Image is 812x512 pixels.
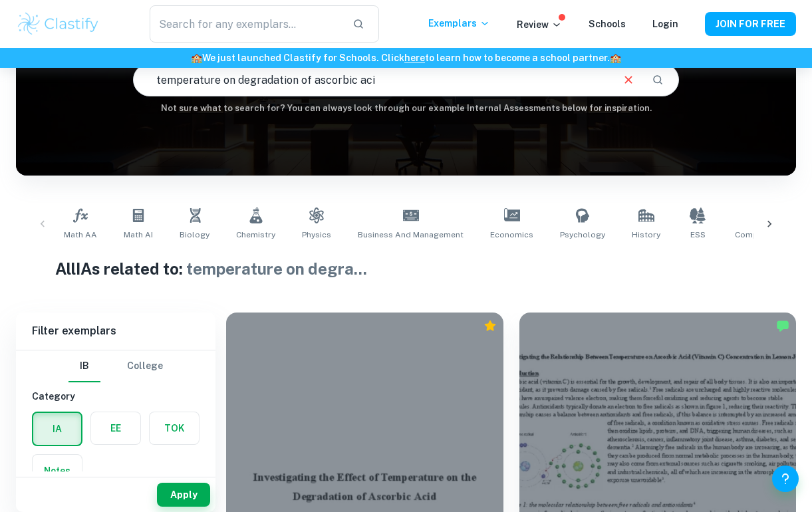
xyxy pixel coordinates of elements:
[64,229,97,241] span: Math AA
[652,19,678,29] a: Login
[358,229,464,241] span: Business and Management
[589,19,626,29] a: Schools
[32,389,200,404] h6: Category
[776,319,789,332] img: Marked
[646,68,669,91] button: Search
[490,229,533,241] span: Economics
[91,412,140,444] button: EE
[483,319,497,332] div: Premium
[33,455,82,487] button: Notes
[705,12,796,36] button: JOIN FOR FREE
[68,350,100,382] button: IB
[428,16,490,31] p: Exemplars
[690,229,706,241] span: ESS
[33,413,81,445] button: IA
[236,229,275,241] span: Chemistry
[150,412,199,444] button: TOK
[16,102,796,115] h6: Not sure what to search for? You can always look through our example Internal Assessments below f...
[55,257,757,281] h1: All IAs related to:
[124,229,153,241] span: Math AI
[16,11,100,37] img: Clastify logo
[560,229,605,241] span: Psychology
[772,465,799,492] button: Help and Feedback
[616,67,641,92] button: Clear
[186,259,367,278] span: temperature on degra ...
[632,229,660,241] span: History
[157,483,210,507] button: Apply
[404,53,425,63] a: here
[735,229,807,241] span: Computer Science
[610,53,621,63] span: 🏫
[150,5,342,43] input: Search for any exemplars...
[127,350,163,382] button: College
[68,350,163,382] div: Filter type choice
[3,51,809,65] h6: We just launched Clastify for Schools. Click to learn how to become a school partner.
[134,61,610,98] input: E.g. player arrangements, enthalpy of combustion, analysis of a big city...
[180,229,209,241] span: Biology
[191,53,202,63] span: 🏫
[517,17,562,32] p: Review
[16,313,215,350] h6: Filter exemplars
[302,229,331,241] span: Physics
